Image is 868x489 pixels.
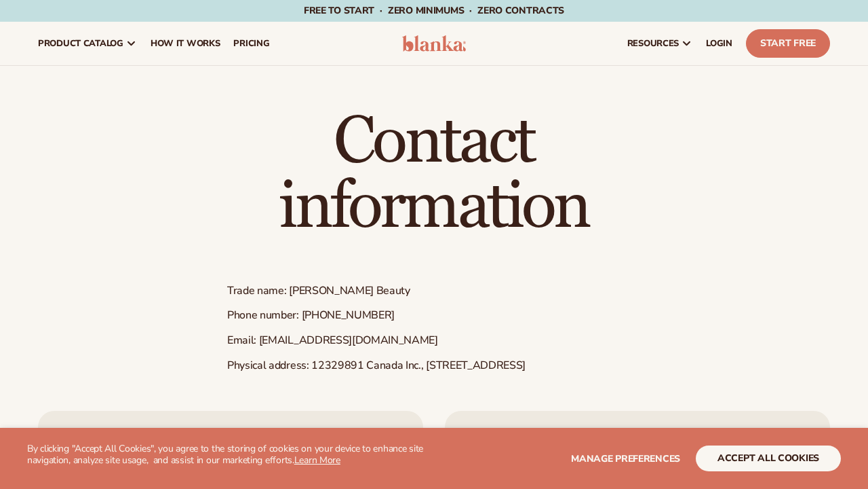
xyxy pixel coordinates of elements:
[38,38,123,49] span: product catalog
[571,452,680,465] span: Manage preferences
[227,359,641,373] p: Physical address: 12329891 Canada Inc., [STREET_ADDRESS]
[699,22,739,65] a: LOGIN
[144,22,227,65] a: How It Works
[226,22,276,65] a: pricing
[151,38,220,49] span: How It Works
[227,109,641,240] h1: Contact information
[746,29,830,58] a: Start Free
[627,38,679,49] span: resources
[227,284,641,298] p: Trade name: [PERSON_NAME] Beauty
[294,454,340,467] a: Learn More
[31,22,144,65] a: product catalog
[304,4,564,17] span: Free to start · ZERO minimums · ZERO contracts
[402,35,466,52] img: logo
[696,446,841,471] button: accept all cookies
[227,308,641,323] p: Phone number: [PHONE_NUMBER]
[620,22,699,65] a: resources
[233,38,269,49] span: pricing
[706,38,732,49] span: LOGIN
[227,333,641,348] p: Email: [EMAIL_ADDRESS][DOMAIN_NAME]
[571,446,680,471] button: Manage preferences
[27,443,434,467] p: By clicking "Accept All Cookies", you agree to the storing of cookies on your device to enhance s...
